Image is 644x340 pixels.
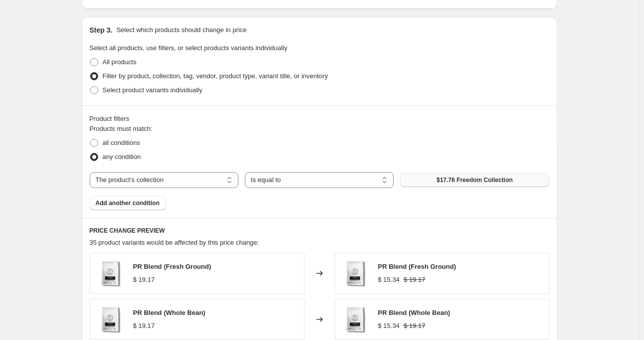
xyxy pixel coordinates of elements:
[103,139,140,146] span: all conditions
[378,275,400,285] div: $ 15.34
[378,263,456,270] span: PR Blend (Fresh Ground)
[378,309,450,316] span: PR Blend (Whole Bean)
[95,258,125,288] img: prblend_80x.png
[378,321,400,331] div: $ 15.34
[133,263,211,270] span: PR Blend (Fresh Ground)
[404,321,425,331] strike: $ 19.17
[96,199,160,207] span: Add another condition
[90,239,259,246] span: 35 product variants would be affected by this price change:
[90,114,549,124] div: Product filters
[90,44,287,52] span: Select all products, use filters, or select products variants individually
[116,25,246,35] p: Select which products should change in price
[90,227,549,235] h6: PRICE CHANGE PREVIEW
[340,304,370,334] img: prblend_80x.png
[90,196,166,210] button: Add another condition
[400,173,549,187] button: $17.76 Freedom Collection
[95,304,125,334] img: prblend_80x.png
[340,258,370,288] img: prblend_80x.png
[103,86,202,94] span: Select product variants individually
[133,321,155,331] div: $ 19.17
[103,58,137,66] span: All products
[133,275,155,285] div: $ 19.17
[437,176,513,184] span: $17.76 Freedom Collection
[90,25,113,35] h2: Step 3.
[90,125,153,132] span: Products must match:
[103,72,328,80] span: Filter by product, collection, tag, vendor, product type, variant title, or inventory
[404,275,425,285] strike: $ 19.17
[133,309,205,316] span: PR Blend (Whole Bean)
[103,153,141,160] span: any condition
